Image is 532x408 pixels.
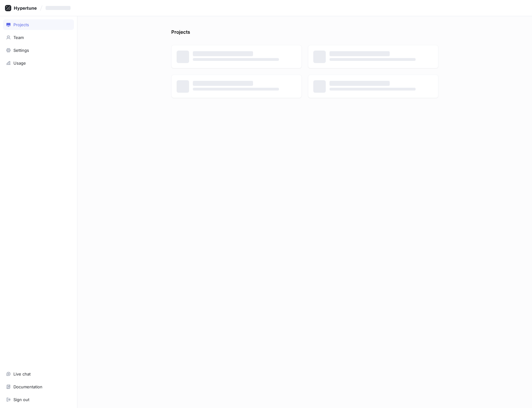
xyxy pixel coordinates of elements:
[3,32,74,43] a: Team
[193,51,253,56] span: ‌
[13,384,42,389] div: Documentation
[13,48,29,53] div: Settings
[13,22,29,27] div: Projects
[13,35,24,40] div: Team
[171,29,190,39] p: Projects
[3,58,74,68] a: Usage
[43,3,76,13] button: ‌
[3,19,74,30] a: Projects
[3,381,74,392] a: Documentation
[13,61,26,66] div: Usage
[13,371,31,376] div: Live chat
[329,58,416,61] span: ‌
[329,88,416,91] span: ‌
[46,6,71,10] span: ‌
[193,88,279,91] span: ‌
[13,397,29,402] div: Sign out
[3,45,74,56] a: Settings
[193,81,253,86] span: ‌
[329,51,390,56] span: ‌
[329,81,390,86] span: ‌
[193,58,279,61] span: ‌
